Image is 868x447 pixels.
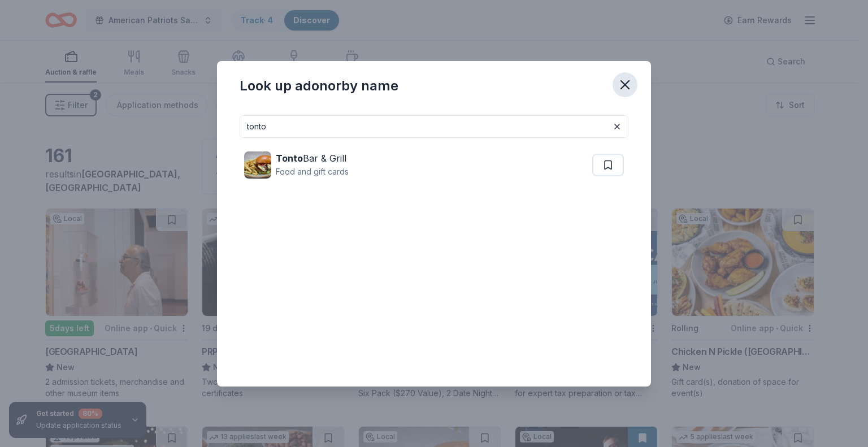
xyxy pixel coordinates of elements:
[240,115,628,138] input: Search
[240,77,398,95] div: Look up a donor by name
[276,153,303,164] strong: Tonto
[244,151,271,179] img: Image for Tonto Bar & Grill
[276,151,349,165] div: Bar & Grill
[276,165,349,179] div: Food and gift cards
